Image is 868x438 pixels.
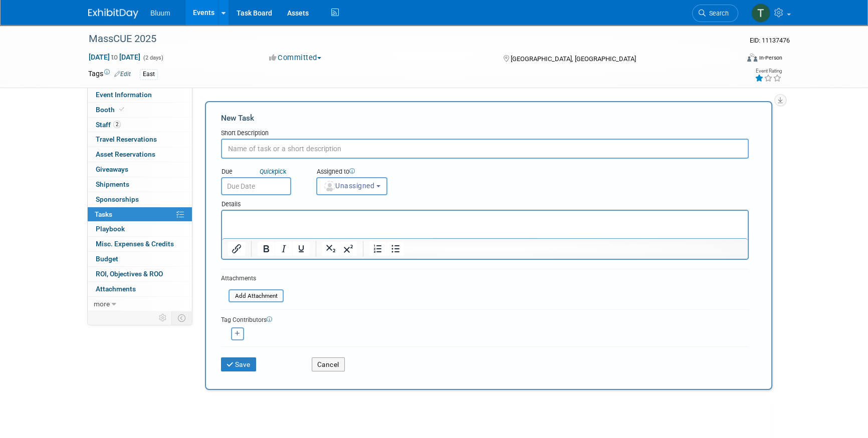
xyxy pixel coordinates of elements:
a: more [88,297,192,311]
i: Booth reservation complete [119,107,124,112]
img: Format-Inperson.png [747,54,757,62]
div: Assigned to [316,167,437,177]
button: Committed [266,53,325,63]
div: Short Description [221,129,749,139]
span: [DATE] [DATE] [88,53,141,62]
i: Quick [260,168,275,175]
span: Sponsorships [96,195,139,203]
span: 2 [113,121,121,128]
div: Details [221,195,749,210]
div: East [140,69,158,80]
div: New Task [221,113,749,124]
img: ExhibitDay [88,9,138,19]
span: to [110,53,119,61]
img: Taylor Bradley [751,4,770,23]
span: Unassigned [323,182,374,190]
span: Booth [96,106,126,114]
button: Bullet list [387,242,404,256]
a: Misc. Expenses & Credits [88,237,192,251]
span: Budget [96,255,118,263]
a: Staff2 [88,118,192,132]
div: In-Person [759,54,782,62]
a: Giveaways [88,162,192,177]
button: Save [221,357,256,371]
span: ROI, Objectives & ROO [96,270,163,278]
span: Bluum [150,9,170,17]
a: Asset Reservations [88,147,192,162]
td: Tags [88,69,131,80]
iframe: Rich Text Area [222,211,748,238]
span: Shipments [96,180,129,188]
span: Event Information [96,91,152,99]
a: Playbook [88,222,192,236]
a: Travel Reservations [88,132,192,147]
span: Asset Reservations [96,150,155,158]
a: Tasks [88,207,192,222]
button: Cancel [312,357,345,371]
a: Event Information [88,88,192,102]
span: Misc. Expenses & Credits [96,240,174,248]
a: Attachments [88,282,192,296]
td: Personalize Event Tab Strip [154,311,172,324]
button: Subscript [322,242,339,256]
span: Attachments [96,285,136,293]
button: Bold [258,242,275,256]
div: Tag Contributors [221,314,749,324]
input: Due Date [221,177,291,195]
div: Due [221,167,301,177]
div: Event Rating [755,69,782,74]
span: [GEOGRAPHIC_DATA], [GEOGRAPHIC_DATA] [510,55,635,63]
button: Numbered list [369,242,386,256]
div: MassCUE 2025 [85,30,723,48]
a: ROI, Objectives & ROO [88,267,192,281]
a: Edit [114,71,131,78]
a: Search [692,5,738,22]
a: Quickpick [258,167,288,176]
span: Playbook [96,225,125,233]
a: Shipments [88,177,192,192]
button: Italic [275,242,292,256]
span: Event ID: 11137476 [750,37,790,44]
div: Event Format [679,52,782,67]
span: Travel Reservations [96,135,157,143]
a: Sponsorships [88,192,192,207]
span: Search [706,10,729,17]
button: Underline [293,242,310,256]
a: Budget [88,252,192,266]
button: Unassigned [316,177,387,195]
a: Booth [88,103,192,117]
button: Superscript [340,242,357,256]
span: (2 days) [142,55,163,61]
span: Giveaways [96,165,128,173]
span: more [94,300,110,308]
span: Staff [96,121,121,129]
button: Insert/edit link [228,242,245,256]
div: Attachments [221,274,284,283]
span: Tasks [95,210,112,218]
td: Toggle Event Tabs [172,311,192,324]
input: Name of task or a short description [221,139,749,159]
